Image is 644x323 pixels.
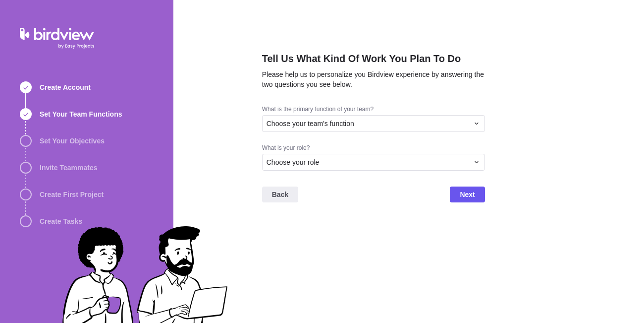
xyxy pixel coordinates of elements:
div: What is your role? [262,144,485,154]
span: Next [450,187,484,202]
span: Create Account [40,82,91,92]
span: Back [272,189,288,200]
span: Invite Teammates [40,163,97,173]
span: Create Tasks [40,216,82,226]
div: What is the primary function of your team? [262,105,485,115]
span: Back [262,187,298,202]
span: Set Your Objectives [40,136,105,146]
span: Create First Project [40,190,104,199]
h2: Tell Us What Kind Of Work You Plan To Do [262,52,485,69]
span: Set Your Team Functions [40,109,122,119]
span: Choose your role [267,157,320,167]
span: Please help us to personalize you Birdview experience by answering the two questions you see below. [262,70,484,88]
span: Choose your team's function [267,119,354,129]
span: Next [460,189,475,200]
